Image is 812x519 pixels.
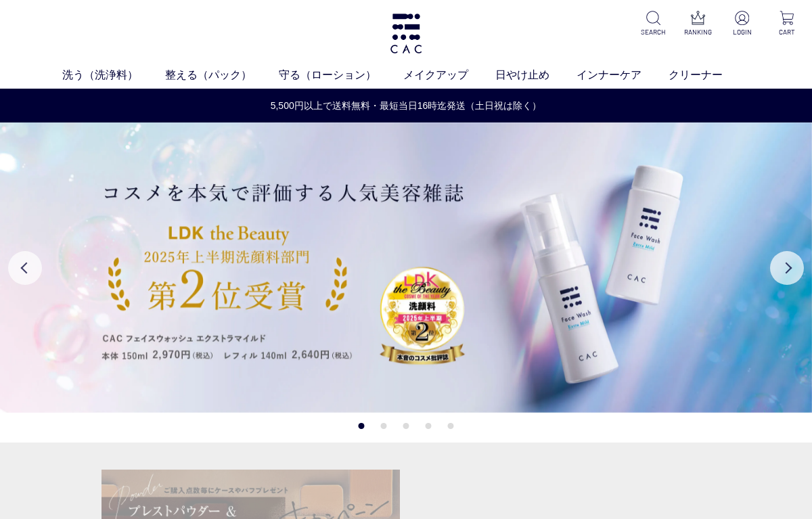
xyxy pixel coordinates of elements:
[639,27,667,37] p: SEARCH
[426,423,432,429] button: 4 of 5
[773,11,801,37] a: CART
[683,27,712,37] p: RANKING
[639,11,667,37] a: SEARCH
[8,251,42,285] button: Previous
[770,251,804,285] button: Next
[1,99,811,113] a: 5,500円以上で送料無料・最短当日16時迄発送（土日祝は除く）
[773,27,801,37] p: CART
[728,11,757,37] a: LOGIN
[495,67,577,83] a: 日やけ止め
[62,67,165,83] a: 洗う（洗浄料）
[381,423,387,429] button: 2 of 5
[683,11,712,37] a: RANKING
[728,27,757,37] p: LOGIN
[165,67,279,83] a: 整える（パック）
[577,67,669,83] a: インナーケア
[403,423,409,429] button: 3 of 5
[388,14,424,53] img: logo
[403,67,495,83] a: メイクアップ
[359,423,365,429] button: 1 of 5
[669,67,750,83] a: クリーナー
[448,423,454,429] button: 5 of 5
[279,67,403,83] a: 守る（ローション）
